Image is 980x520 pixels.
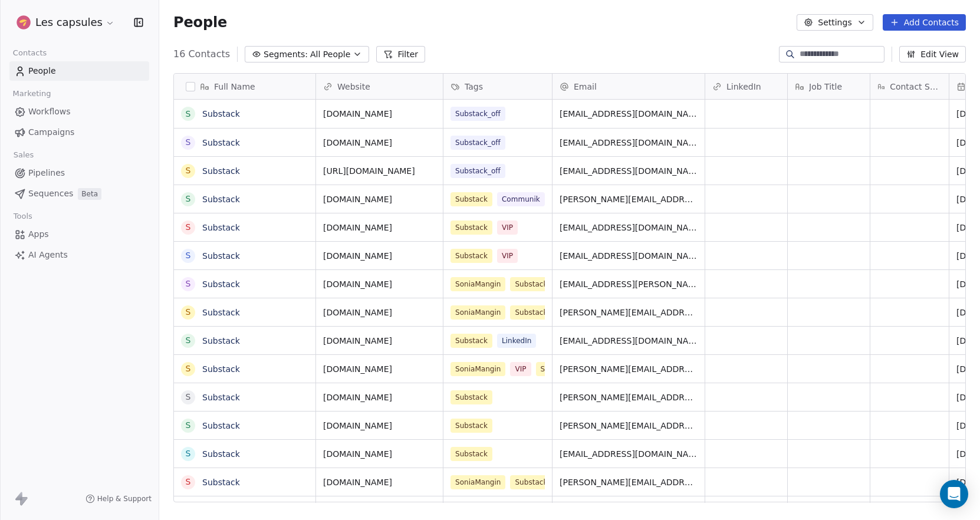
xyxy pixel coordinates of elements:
span: VIP [497,220,518,235]
a: Substack [202,138,240,147]
a: Substack [202,336,240,345]
div: Open Intercom Messenger [940,480,968,508]
span: Website [337,81,370,93]
div: Tags [443,74,552,99]
span: [EMAIL_ADDRESS][DOMAIN_NAME] [560,448,698,460]
span: Segments: [264,48,308,61]
span: Substack [450,249,492,263]
button: Les capsules [14,12,117,32]
a: [DOMAIN_NAME] [323,195,392,204]
span: 16 Contacts [173,47,230,61]
a: [DOMAIN_NAME] [323,336,392,345]
span: AI Agents [28,249,68,261]
a: [DOMAIN_NAME] [323,251,392,261]
a: Substack [202,308,240,317]
div: S [186,193,191,205]
div: S [186,447,191,460]
span: Substack [450,390,492,404]
a: Substack [202,279,240,289]
button: Filter [376,46,425,62]
span: [EMAIL_ADDRESS][DOMAIN_NAME] [560,222,698,233]
a: [DOMAIN_NAME] [323,138,392,147]
span: Substack [450,447,492,461]
a: Help & Support [85,494,152,503]
div: S [186,249,191,262]
span: Substack [450,192,492,206]
span: Pipelines [28,167,65,179]
span: [PERSON_NAME][EMAIL_ADDRESS][DOMAIN_NAME] [560,391,698,403]
a: Pipelines [9,163,149,183]
span: [EMAIL_ADDRESS][PERSON_NAME][DOMAIN_NAME] [560,278,698,290]
span: Job Title [809,81,842,93]
div: S [186,419,191,432]
a: [DOMAIN_NAME] [323,449,392,459]
a: Substack [202,449,240,459]
a: Substack [202,421,240,430]
div: S [186,221,191,233]
div: S [186,278,191,290]
span: Campaigns [28,126,74,139]
span: Substack [450,220,492,235]
div: grid [174,100,316,503]
a: SequencesBeta [9,184,149,203]
div: S [186,164,191,177]
a: [DOMAIN_NAME] [323,109,392,119]
img: capsules-petales.webp [17,15,31,29]
a: [DOMAIN_NAME] [323,364,392,374]
div: Job Title [788,74,870,99]
span: Communik [497,192,545,206]
a: Substack [202,195,240,204]
div: LinkedIn [705,74,787,99]
span: SoniaMangin [450,277,505,291]
div: S [186,108,191,120]
span: Substack [510,277,552,291]
a: Substack [202,393,240,402]
div: Website [316,74,443,99]
span: People [173,14,227,31]
span: Substack_off [450,107,505,121]
span: Apps [28,228,49,241]
div: S [186,476,191,488]
span: [PERSON_NAME][EMAIL_ADDRESS][DOMAIN_NAME] [560,420,698,432]
button: Add Contacts [883,14,966,31]
span: Workflows [28,106,71,118]
a: [DOMAIN_NAME] [323,478,392,487]
div: S [186,363,191,375]
span: Substack [510,475,552,489]
span: Substack [536,362,578,376]
span: Tools [8,208,37,225]
a: Campaigns [9,123,149,142]
a: [DOMAIN_NAME] [323,308,392,317]
a: [DOMAIN_NAME] [323,393,392,402]
div: S [186,306,191,318]
div: S [186,334,191,347]
span: SoniaMangin [450,305,505,320]
span: SoniaMangin [450,362,505,376]
a: Apps [9,225,149,244]
a: Substack [202,478,240,487]
a: Substack [202,166,240,176]
span: Marketing [8,85,56,103]
a: Substack [202,109,240,119]
div: Email [553,74,705,99]
span: Sales [8,146,39,164]
span: Substack [450,419,492,433]
span: [PERSON_NAME][EMAIL_ADDRESS][DOMAIN_NAME] [560,193,698,205]
span: [EMAIL_ADDRESS][DOMAIN_NAME] [560,335,698,347]
a: [DOMAIN_NAME] [323,279,392,289]
span: VIP [510,362,531,376]
span: Tags [465,81,483,93]
div: Contact Source [870,74,949,99]
button: Settings [797,14,873,31]
span: LinkedIn [726,81,761,93]
a: Workflows [9,102,149,121]
span: Substack [450,334,492,348]
div: Full Name [174,74,315,99]
a: [DOMAIN_NAME] [323,223,392,232]
div: S [186,136,191,149]
span: VIP [497,249,518,263]
a: Substack [202,223,240,232]
span: People [28,65,56,77]
span: All People [310,48,350,61]
span: [EMAIL_ADDRESS][DOMAIN_NAME] [560,250,698,262]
